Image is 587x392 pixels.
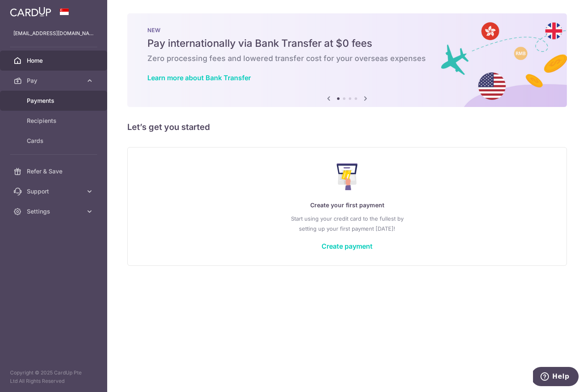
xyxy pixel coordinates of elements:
p: Start using your credit card to the fullest by setting up your first payment [DATE]! [144,214,550,234]
a: Learn more about Bank Transfer [147,74,251,82]
span: Settings [27,207,82,216]
img: Make Payment [337,163,358,190]
span: Payments [27,97,82,105]
img: CardUp [10,7,51,17]
p: Create your first payment [144,200,550,210]
a: Create payment [322,242,373,250]
span: Recipients [27,117,82,125]
span: Cards [27,137,82,145]
iframe: Opens a widget where you can find more information [533,367,579,388]
h5: Let’s get you started [127,120,567,134]
span: Pay [27,76,82,85]
img: Bank transfer banner [127,13,567,107]
h5: Pay internationally via Bank Transfer at $0 fees [147,37,547,50]
h6: Zero processing fees and lowered transfer cost for your overseas expenses [147,53,547,64]
span: Refer & Save [27,167,82,176]
p: NEW [147,27,547,33]
span: Home [27,56,82,65]
span: Support [27,187,82,196]
p: [EMAIL_ADDRESS][DOMAIN_NAME] [13,29,94,38]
